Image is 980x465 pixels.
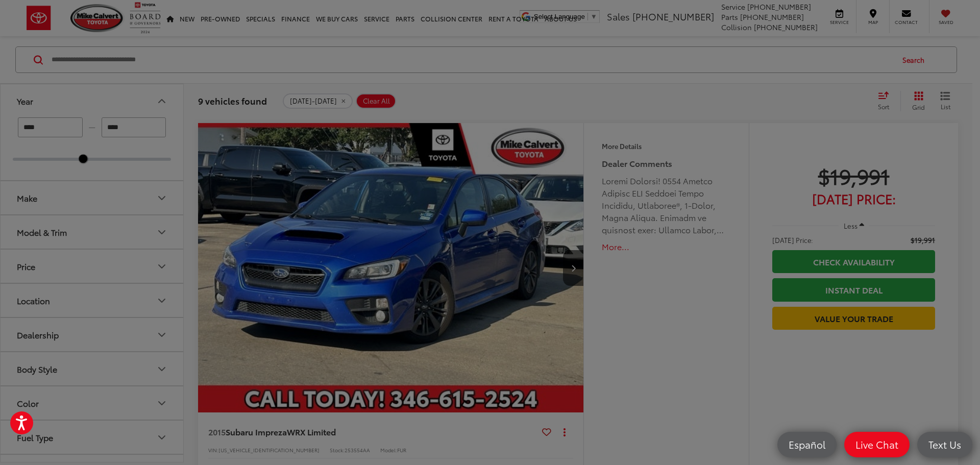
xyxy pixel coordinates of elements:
[783,438,830,451] span: Español
[917,432,972,457] a: Text Us
[844,432,910,457] a: Live Chat
[777,432,837,457] a: Español
[923,438,966,451] span: Text Us
[850,438,903,451] span: Live Chat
